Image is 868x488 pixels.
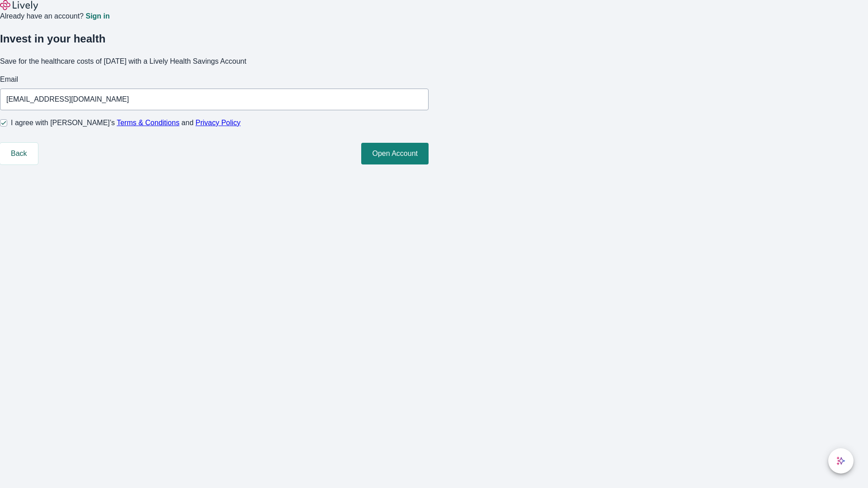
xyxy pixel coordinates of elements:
button: Open Account [361,143,429,164]
a: Sign in [85,13,109,20]
a: Terms & Conditions [117,119,179,127]
span: I agree with [PERSON_NAME]’s and [11,117,241,128]
a: Privacy Policy [196,119,241,127]
button: chat [828,448,854,474]
svg: Lively AI Assistant [836,456,845,465]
